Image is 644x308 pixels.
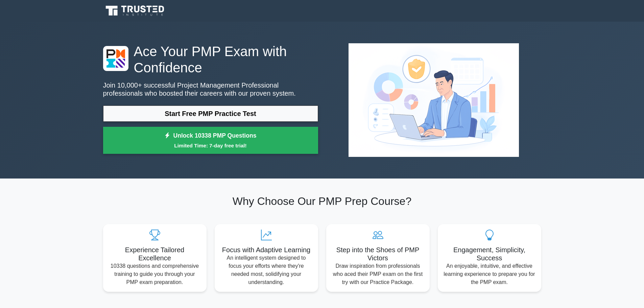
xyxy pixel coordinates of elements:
[443,262,536,286] p: An enjoyable, intuitive, and effective learning experience to prepare you for the PMP exam.
[109,262,201,286] p: 10338 questions and comprehensive training to guide you through your PMP exam preparation.
[103,127,318,154] a: Unlock 10338 PMP QuestionsLimited Time: 7-day free trial!
[332,262,424,286] p: Draw inspiration from professionals who aced their PMP exam on the first try with our Practice Pa...
[220,246,313,254] h5: Focus with Adaptive Learning
[103,105,318,122] a: Start Free PMP Practice Test
[112,142,310,149] small: Limited Time: 7-day free trial!
[332,246,424,262] h5: Step into the Shoes of PMP Victors
[103,195,541,208] h2: Why Choose Our PMP Prep Course?
[343,38,524,162] img: Project Management Professional Preview
[443,246,536,262] h5: Engagement, Simplicity, Success
[109,246,201,262] h5: Experience Tailored Excellence
[103,81,318,97] p: Join 10,000+ successful Project Management Professional professionals who boosted their careers w...
[103,43,318,76] h1: Ace Your PMP Exam with Confidence
[220,254,313,286] p: An intelligent system designed to focus your efforts where they're needed most, solidifying your ...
